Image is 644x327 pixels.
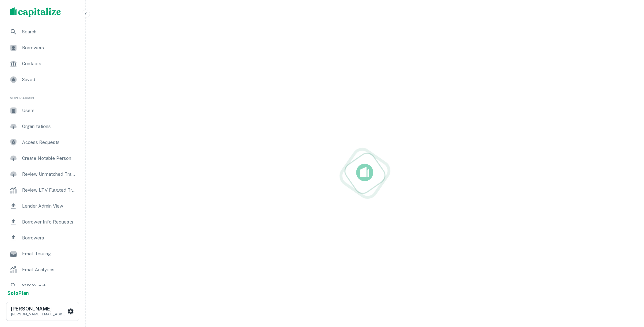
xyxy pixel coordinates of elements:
a: Review Unmatched Transactions [5,167,80,182]
p: [PERSON_NAME][EMAIL_ADDRESS][DOMAIN_NAME] [11,311,66,317]
span: SOS Search [22,282,77,289]
span: Organizations [22,123,77,130]
h6: [PERSON_NAME] [11,306,66,311]
li: Super Admin [5,88,80,103]
button: [PERSON_NAME][PERSON_NAME][EMAIL_ADDRESS][DOMAIN_NAME] [6,302,79,321]
span: Review LTV Flagged Transactions [22,186,77,194]
span: Borrowers [22,44,77,51]
a: Contacts [5,56,80,71]
a: Borrowers [5,231,80,245]
iframe: Chat Widget [613,278,644,307]
span: Create Notable Person [22,155,77,162]
a: Search [5,24,80,39]
span: Search [22,28,77,36]
span: Contacts [22,60,77,67]
strong: Solo Plan [7,290,29,296]
span: Email Testing [22,250,77,257]
a: Access Requests [5,135,80,150]
a: Review LTV Flagged Transactions [5,183,80,197]
a: Create Notable Person [5,151,80,166]
img: capitalize-logo.png [10,7,61,17]
span: Email Analytics [22,266,77,273]
a: Email Analytics [5,262,80,277]
span: Lender Admin View [22,202,77,210]
span: Review Unmatched Transactions [22,171,77,178]
a: Lender Admin View [5,199,80,213]
a: Saved [5,72,80,87]
a: Borrower Info Requests [5,215,80,229]
a: Users [5,103,80,118]
span: Borrower Info Requests [22,218,77,226]
a: SoloPlan [7,290,29,297]
a: Organizations [5,119,80,134]
a: Email Testing [5,246,80,261]
a: SOS Search [5,278,80,293]
a: Borrowers [5,40,80,55]
span: Borrowers [22,234,77,242]
span: Access Requests [22,139,77,146]
span: Saved [22,76,77,83]
span: Users [22,107,77,114]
